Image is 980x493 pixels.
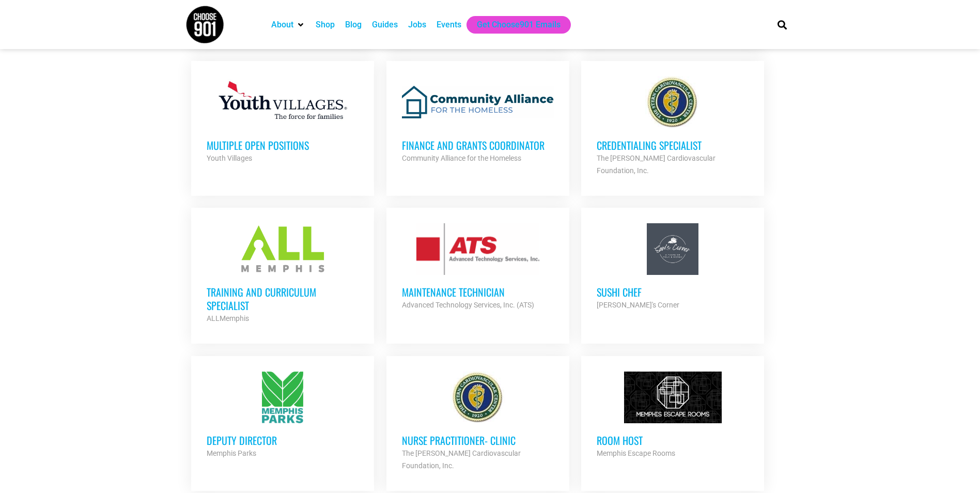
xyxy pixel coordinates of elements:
[191,61,374,180] a: Multiple Open Positions Youth Villages
[408,19,426,31] a: Jobs
[207,434,359,447] h3: Deputy Director
[207,314,249,322] strong: ALLMemphis
[581,61,764,192] a: Credentialing Specialist The [PERSON_NAME] Cardiovascular Foundation, Inc.
[597,434,749,447] h3: Room Host
[372,19,398,31] a: Guides
[597,301,679,309] strong: [PERSON_NAME]'s Corner
[773,16,790,33] div: Search
[402,285,554,299] h3: Maintenance Technician
[191,208,374,340] a: Training and Curriculum Specialist ALLMemphis
[207,449,256,457] strong: Memphis Parks
[581,208,764,327] a: Sushi Chef [PERSON_NAME]'s Corner
[191,356,374,475] a: Deputy Director Memphis Parks
[402,138,554,152] h3: Finance and Grants Coordinator
[207,285,359,312] h3: Training and Curriculum Specialist
[477,19,561,31] a: Get Choose901 Emails
[345,19,362,31] a: Blog
[597,154,715,175] strong: The [PERSON_NAME] Cardiovascular Foundation, Inc.
[207,138,359,152] h3: Multiple Open Positions
[597,138,749,152] h3: Credentialing Specialist
[271,19,293,31] a: About
[581,356,764,475] a: Room Host Memphis Escape Rooms
[316,19,335,31] a: Shop
[207,154,252,162] strong: Youth Villages
[597,285,749,299] h3: Sushi Chef
[386,208,569,327] a: Maintenance Technician Advanced Technology Services, Inc. (ATS)
[597,449,675,457] strong: Memphis Escape Rooms
[386,356,569,487] a: Nurse Practitioner- Clinic The [PERSON_NAME] Cardiovascular Foundation, Inc.
[402,301,534,309] strong: Advanced Technology Services, Inc. (ATS)
[266,16,760,34] nav: Main nav
[266,16,310,34] div: About
[437,19,461,31] a: Events
[386,61,569,180] a: Finance and Grants Coordinator Community Alliance for the Homeless
[402,434,554,447] h3: Nurse Practitioner- Clinic
[402,154,521,162] strong: Community Alliance for the Homeless
[402,449,521,470] strong: The [PERSON_NAME] Cardiovascular Foundation, Inc.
